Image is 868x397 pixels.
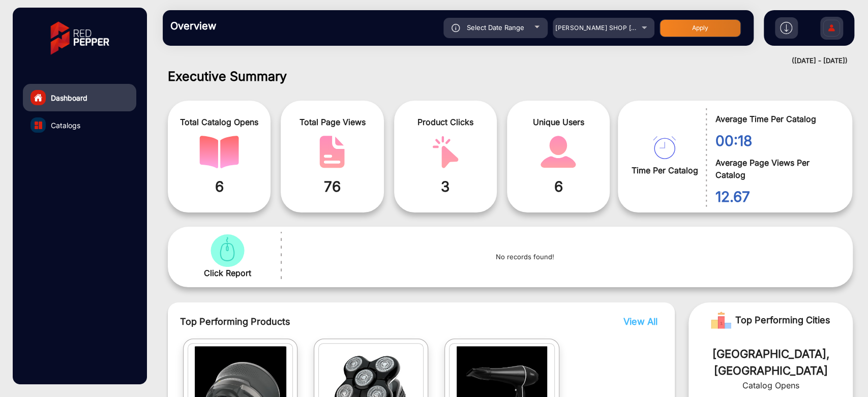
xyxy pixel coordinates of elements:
div: ([DATE] - [DATE]) [153,56,848,66]
img: catalog [207,234,247,267]
a: Catalogs [23,111,136,139]
h1: Executive Summary [168,69,853,84]
span: 12.67 [715,186,837,207]
img: catalog [426,136,465,168]
div: Catalog Opens [704,379,837,391]
span: Select Date Range [467,23,524,32]
span: 6 [515,176,602,197]
span: 00:18 [715,130,837,151]
button: View All [621,315,655,328]
img: catalog [538,136,578,168]
img: Sign%20Up.svg [821,12,842,47]
span: Total Catalog Opens [175,116,263,128]
span: 3 [402,176,489,197]
span: Catalogs [51,120,80,131]
h3: Overview [170,20,313,32]
img: home [34,93,43,102]
img: catalog [35,121,42,129]
img: icon [452,24,460,32]
span: Average Page Views Per Catalog [715,157,837,181]
img: Rank image [711,310,731,330]
img: catalog [199,136,239,168]
span: Average Time Per Catalog [715,113,837,125]
button: Apply [660,19,741,37]
span: Top Performing Products [180,315,547,328]
div: [GEOGRAPHIC_DATA], [GEOGRAPHIC_DATA] [704,346,837,379]
span: Total Page Views [288,116,376,128]
img: h2download.svg [780,22,792,34]
span: Unique Users [515,116,602,128]
span: Product Clicks [402,116,489,128]
p: No records found! [300,252,751,262]
img: vmg-logo [43,13,116,64]
a: Dashboard [23,84,136,111]
span: Top Performing Cities [735,310,830,330]
img: catalog [312,136,352,168]
span: View All [623,316,657,327]
img: catalog [653,136,676,159]
span: 6 [175,176,263,197]
span: Dashboard [51,93,87,103]
span: [PERSON_NAME] SHOP [GEOGRAPHIC_DATA] [555,24,695,32]
span: Click Report [204,267,251,279]
span: 76 [288,176,376,197]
